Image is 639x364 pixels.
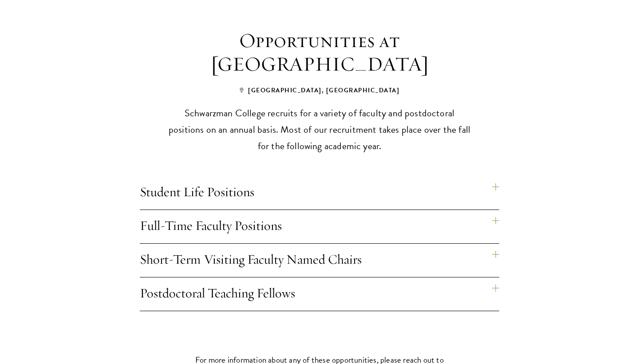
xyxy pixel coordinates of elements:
h3: Opportunities at [GEOGRAPHIC_DATA] [155,29,484,76]
h4: Short-Term Visiting Faculty Named Chairs [140,244,499,277]
span: [GEOGRAPHIC_DATA], [GEOGRAPHIC_DATA] [240,86,399,95]
h4: Student Life Positions [140,176,499,210]
p: Schwarzman College recruits for a variety of faculty and postdoctoral positions on an annual basi... [166,105,473,154]
h4: Postdoctoral Teaching Fellows [140,277,499,311]
h4: Full-Time Faculty Positions [140,210,499,243]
